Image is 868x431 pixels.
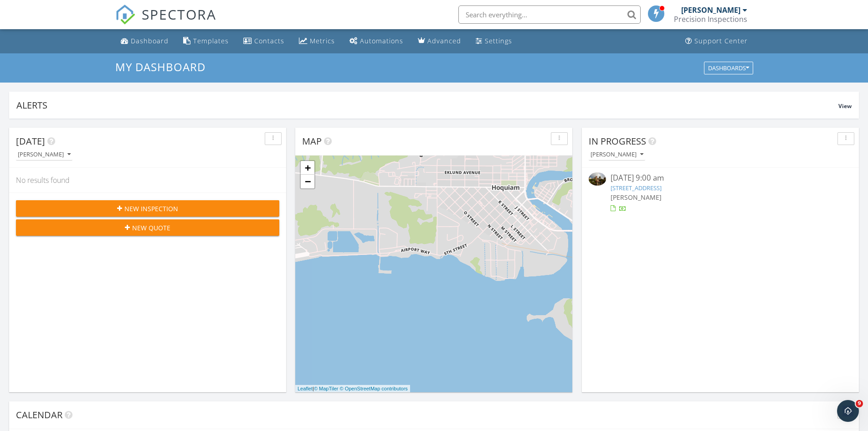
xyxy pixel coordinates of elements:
span: My Dashboard [115,59,205,74]
span: New Quote [132,223,170,233]
div: Dashboards [708,65,749,71]
span: [PERSON_NAME] [611,193,662,202]
button: [PERSON_NAME] [16,149,72,161]
a: Metrics [295,33,339,50]
div: Precision Inspections [674,15,747,24]
div: [PERSON_NAME] [681,5,740,15]
img: 9555926%2Fcover_photos%2FWBdElgdBFf4z7NekBaLt%2Fsmall.jpeg [589,172,606,186]
div: [DATE] 9:00 am [611,172,830,184]
a: [STREET_ADDRESS] [611,184,662,192]
a: [DATE] 9:00 am [STREET_ADDRESS] [PERSON_NAME] [589,172,852,213]
button: Dashboards [704,62,753,74]
div: No results found [9,168,286,192]
a: Zoom out [301,175,314,188]
span: New Inspection [124,204,178,213]
button: [PERSON_NAME] [589,149,645,161]
div: Dashboard [131,36,169,45]
a: Leaflet [298,386,313,391]
div: [PERSON_NAME] [18,151,71,158]
div: Advanced [427,36,461,45]
div: [PERSON_NAME] [591,151,643,158]
div: Automations [360,36,403,45]
a: Support Center [682,33,751,50]
span: In Progress [589,135,646,147]
a: SPECTORA [115,12,216,31]
div: Support Center [694,36,748,45]
span: Calendar [16,409,62,421]
span: [DATE] [16,135,45,147]
a: Zoom in [301,161,314,175]
img: The Best Home Inspection Software - Spectora [115,5,135,25]
a: Contacts [240,33,288,50]
div: | [295,385,410,393]
div: Templates [193,36,229,45]
iframe: Intercom live chat [837,400,859,422]
a: Automations (Basic) [346,33,407,50]
a: Dashboard [117,33,172,50]
a: Advanced [414,33,465,50]
div: Alerts [16,99,838,111]
input: Search everything... [458,5,641,24]
span: 9 [856,400,863,407]
div: Contacts [254,36,284,45]
a: © MapTiler [314,386,339,391]
a: © OpenStreetMap contributors [340,386,408,391]
span: SPECTORA [142,5,216,24]
div: Settings [485,36,512,45]
a: Templates [180,33,232,50]
button: New Quote [16,219,279,236]
button: New Inspection [16,200,279,217]
span: Map [302,135,322,147]
a: Settings [472,33,516,50]
span: View [838,102,852,110]
div: Metrics [310,36,335,45]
